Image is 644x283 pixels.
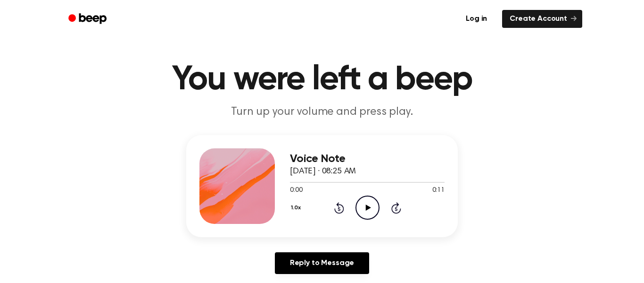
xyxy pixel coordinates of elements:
h1: You were left a beep [81,63,563,97]
p: Turn up your volume and press play. [141,104,503,120]
a: Beep [62,10,115,28]
span: 0:11 [432,186,445,196]
span: [DATE] · 08:25 AM [290,167,356,176]
button: 1.0x [290,200,304,216]
a: Log in [456,8,496,30]
span: 0:00 [290,186,302,196]
h3: Voice Note [290,153,445,165]
a: Create Account [502,10,582,28]
a: Reply to Message [275,252,369,274]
